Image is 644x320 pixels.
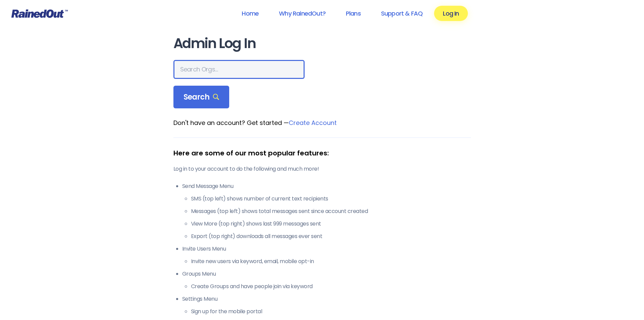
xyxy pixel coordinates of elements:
li: Send Message Menu [182,182,471,240]
a: Home [233,6,267,21]
li: Groups Menu [182,270,471,291]
span: Search [184,92,219,102]
div: Here are some of our most popular features: [173,148,471,158]
li: Invite Users Menu [182,245,471,265]
div: Search [173,86,230,109]
a: Why RainedOut? [270,6,334,21]
li: Export (top right) downloads all messages ever sent [191,232,471,240]
li: View More (top right) shows last 999 messages sent [191,220,471,228]
a: Create Account [289,119,337,127]
h1: Admin Log In [173,36,471,51]
p: Log in to your account to do the following and much more! [173,165,471,173]
a: Support & FAQ [372,6,431,21]
li: Messages (top left) shows total messages sent since account created [191,207,471,215]
li: SMS (top left) shows number of current text recipients [191,195,471,203]
li: Sign up for the mobile portal [191,307,471,316]
input: Search Orgs… [173,60,305,79]
li: Create Groups and have people join via keyword [191,282,471,291]
a: Plans [337,6,369,21]
li: Invite new users via keyword, email, mobile opt-in [191,257,471,265]
a: Log In [434,6,468,21]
